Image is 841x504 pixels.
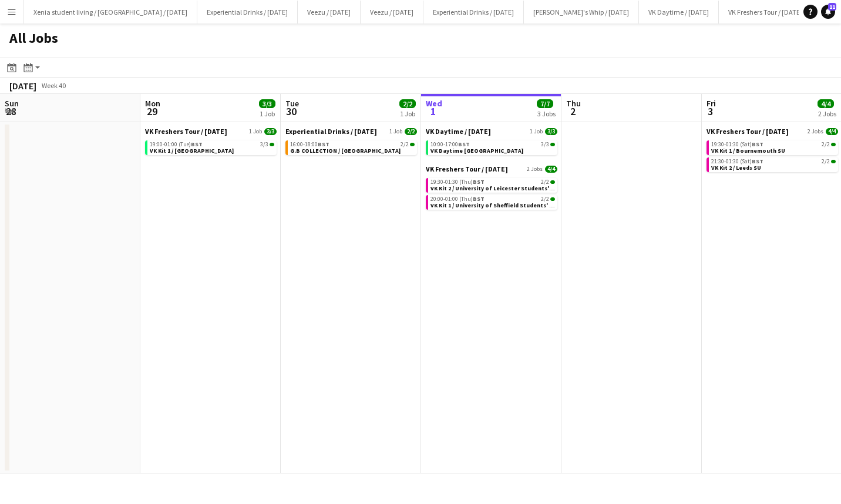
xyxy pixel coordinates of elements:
[145,127,277,136] a: VK Freshers Tour / [DATE]1 Job3/3
[318,140,329,148] span: BST
[826,128,838,135] span: 4/4
[285,98,299,109] span: Tue
[818,99,834,108] span: 4/4
[473,178,485,186] span: BST
[711,140,836,154] a: 19:30-01:30 (Sat)BST2/2VK Kit 1 / Bournemouth SU
[3,105,19,118] span: 28
[808,128,823,135] span: 2 Jobs
[545,166,557,173] span: 4/4
[400,109,415,118] div: 1 Job
[405,128,417,135] span: 2/2
[711,164,761,172] span: VK Kit 2 / Leeds SU
[537,109,556,118] div: 3 Jobs
[285,127,417,136] a: Experiential Drinks / [DATE]1 Job2/2
[527,166,543,173] span: 2 Jobs
[473,195,485,203] span: BST
[285,127,417,157] div: Experiential Drinks / [DATE]1 Job2/216:00-18:00BST2/2G.B COLLECTION / [GEOGRAPHIC_DATA]
[831,143,836,146] span: 2/2
[145,127,227,136] span: VK Freshers Tour / Sept 25
[822,159,830,164] span: 2/2
[705,105,716,118] span: 3
[707,127,838,174] div: VK Freshers Tour / [DATE]2 Jobs4/419:30-01:30 (Sat)BST2/2VK Kit 1 / Bournemouth SU21:30-01:30 (Sa...
[191,140,203,148] span: BST
[249,128,262,135] span: 1 Job
[430,196,485,202] span: 20:00-01:00 (Thu)
[711,159,763,164] span: 21:30-01:30 (Sat)
[24,1,197,23] button: Xenia student living / [GEOGRAPHIC_DATA] / [DATE]
[430,179,485,185] span: 19:30-01:30 (Thu)
[707,98,716,109] span: Fri
[361,1,423,23] button: Veezu / [DATE]
[39,81,68,90] span: Week 40
[564,105,581,118] span: 2
[541,142,549,147] span: 3/3
[545,128,557,135] span: 3/3
[430,147,523,154] span: VK Daytime Loughbororugh
[298,1,361,23] button: Veezu / [DATE]
[541,179,549,185] span: 2/2
[145,98,160,109] span: Mon
[566,98,581,109] span: Thu
[150,140,274,154] a: 19:00-01:00 (Tue)BST3/3VK Kit 1 / [GEOGRAPHIC_DATA]
[550,197,555,201] span: 2/2
[150,142,203,147] span: 19:00-01:00 (Tue)
[818,109,836,118] div: 2 Jobs
[711,157,836,171] a: 21:30-01:30 (Sat)BST2/2VK Kit 2 / Leeds SU
[260,109,275,118] div: 1 Job
[430,140,555,154] a: 10:00-17:00BST3/3VK Daytime [GEOGRAPHIC_DATA]
[290,142,329,147] span: 16:00-18:00
[145,127,277,157] div: VK Freshers Tour / [DATE]1 Job3/319:00-01:00 (Tue)BST3/3VK Kit 1 / [GEOGRAPHIC_DATA]
[550,180,555,184] span: 2/2
[426,164,557,173] a: VK Freshers Tour / [DATE]2 Jobs4/4
[389,128,402,135] span: 1 Job
[290,147,401,154] span: G.B COLLECTION / Sheffield
[530,128,543,135] span: 1 Job
[270,143,274,146] span: 3/3
[290,140,415,154] a: 16:00-18:00BST2/2G.B COLLECTION / [GEOGRAPHIC_DATA]
[264,128,277,135] span: 3/3
[430,184,567,192] span: VK Kit 2 / University of Leicester Students' Union
[719,1,812,23] button: VK Freshers Tour / [DATE]
[711,142,763,147] span: 19:30-01:30 (Sat)
[260,142,268,147] span: 3/3
[423,1,524,23] button: Experiential Drinks / [DATE]
[401,142,409,147] span: 2/2
[399,99,416,108] span: 2/2
[9,80,36,92] div: [DATE]
[430,201,566,209] span: VK Kit 1 / University of Sheffield Students' Union
[285,127,377,136] span: Experiential Drinks / Sept 2025
[426,164,508,173] span: VK Freshers Tour / Oct 25
[707,127,838,136] a: VK Freshers Tour / [DATE]2 Jobs4/4
[424,105,442,118] span: 1
[197,1,298,23] button: Experiential Drinks / [DATE]
[821,5,835,19] a: 11
[5,98,19,109] span: Sun
[430,195,555,209] a: 20:00-01:00 (Thu)BST2/2VK Kit 1 / University of Sheffield Students' Union
[284,105,299,118] span: 30
[410,143,415,146] span: 2/2
[426,127,557,164] div: VK Daytime / [DATE]1 Job3/310:00-17:00BST3/3VK Daytime [GEOGRAPHIC_DATA]
[458,140,470,148] span: BST
[541,196,549,202] span: 2/2
[426,164,557,212] div: VK Freshers Tour / [DATE]2 Jobs4/419:30-01:30 (Thu)BST2/2VK Kit 2 / University of Leicester Stude...
[150,147,234,154] span: VK Kit 1 / Lancaster University
[639,1,719,23] button: VK Daytime / [DATE]
[430,142,470,147] span: 10:00-17:00
[752,157,763,165] span: BST
[524,1,639,23] button: [PERSON_NAME]'s Whip / [DATE]
[550,143,555,146] span: 3/3
[143,105,160,118] span: 29
[426,127,557,136] a: VK Daytime / [DATE]1 Job3/3
[828,3,836,11] span: 11
[711,147,785,154] span: VK Kit 1 / Bournemouth SU
[831,160,836,163] span: 2/2
[537,99,553,108] span: 7/7
[430,178,555,191] a: 19:30-01:30 (Thu)BST2/2VK Kit 2 / University of Leicester Students' Union
[259,99,275,108] span: 3/3
[822,142,830,147] span: 2/2
[752,140,763,148] span: BST
[426,127,491,136] span: VK Daytime / Oct 2025
[707,127,789,136] span: VK Freshers Tour / Oct 25
[426,98,442,109] span: Wed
